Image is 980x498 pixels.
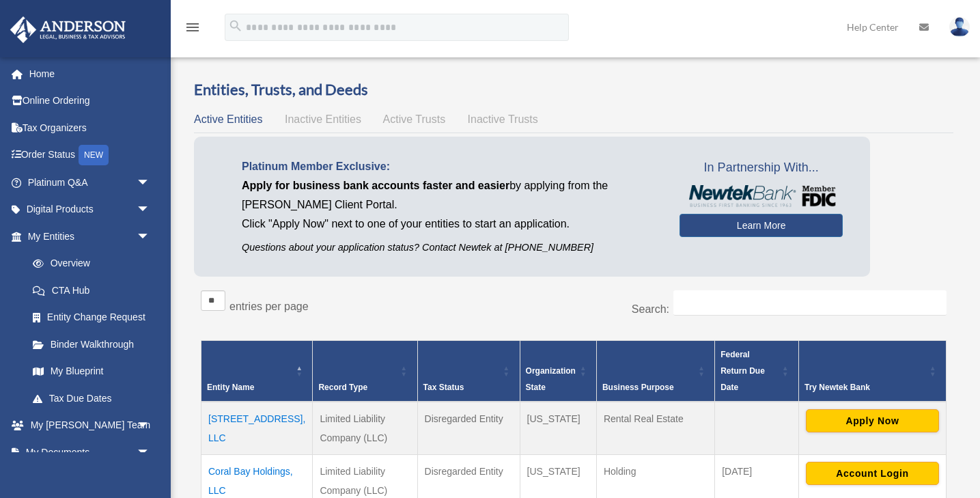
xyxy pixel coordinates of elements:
span: Entity Name [207,383,254,392]
span: Active Entities [194,113,262,125]
span: Organization State [526,366,576,392]
p: Click "Apply Now" next to one of your entities to start an application. [242,215,659,234]
a: Learn More [680,214,843,237]
td: [US_STATE] [520,402,596,455]
th: Federal Return Due Date: Activate to sort [715,341,799,402]
a: Online Ordering [10,87,171,115]
label: entries per page [229,301,309,312]
span: Federal Return Due Date [720,350,765,392]
td: Rental Real Estate [596,402,714,455]
a: My Documentsarrow_drop_down [10,439,171,466]
td: Limited Liability Company (LLC) [313,402,417,455]
p: by applying from the [PERSON_NAME] Client Portal. [242,176,659,215]
label: Search: [632,303,669,315]
h3: Entities, Trusts, and Deeds [194,79,953,100]
i: menu [184,19,201,36]
span: Tax Status [423,383,464,392]
div: Try Newtek Bank [804,379,925,396]
a: Entity Change Request [19,304,164,331]
p: Questions about your application status? Contact Newtek at [PHONE_NUMBER] [242,239,659,256]
a: Binder Walkthrough [19,331,164,358]
td: Disregarded Entity [417,402,520,455]
a: My Entitiesarrow_drop_down [10,223,164,250]
th: Entity Name: Activate to invert sorting [201,341,313,402]
a: Account Login [806,467,939,478]
span: arrow_drop_down [137,412,164,440]
th: Tax Status: Activate to sort [417,341,520,402]
a: My Blueprint [19,358,164,385]
th: Record Type: Activate to sort [313,341,417,402]
p: Platinum Member Exclusive: [242,157,659,176]
span: Business Purpose [602,383,674,392]
a: Home [10,60,171,87]
a: menu [184,24,201,36]
img: NewtekBankLogoSM.png [686,185,836,207]
a: Platinum Q&Aarrow_drop_down [10,169,171,196]
span: Record Type [318,383,367,392]
button: Apply Now [806,409,939,432]
button: Account Login [806,462,939,485]
th: Business Purpose: Activate to sort [596,341,714,402]
a: My [PERSON_NAME] Teamarrow_drop_down [10,412,171,439]
span: arrow_drop_down [137,196,164,224]
span: Inactive Trusts [468,113,538,125]
span: arrow_drop_down [137,223,164,251]
a: CTA Hub [19,277,164,304]
a: Order StatusNEW [10,141,171,169]
span: arrow_drop_down [137,439,164,467]
img: Anderson Advisors Platinum Portal [6,16,130,43]
span: Active Trusts [383,113,446,125]
span: Inactive Entities [285,113,361,125]
span: arrow_drop_down [137,169,164,197]
a: Tax Due Dates [19,385,164,412]
a: Digital Productsarrow_drop_down [10,196,171,223]
th: Organization State: Activate to sort [520,341,596,402]
span: Apply for business bank accounts faster and easier [242,180,509,191]
a: Overview [19,250,157,277]
img: User Pic [949,17,970,37]
a: Tax Organizers [10,114,171,141]
div: NEW [79,145,109,165]
th: Try Newtek Bank : Activate to sort [798,341,946,402]
span: In Partnership With... [680,157,843,179]
td: [STREET_ADDRESS], LLC [201,402,313,455]
i: search [228,18,243,33]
